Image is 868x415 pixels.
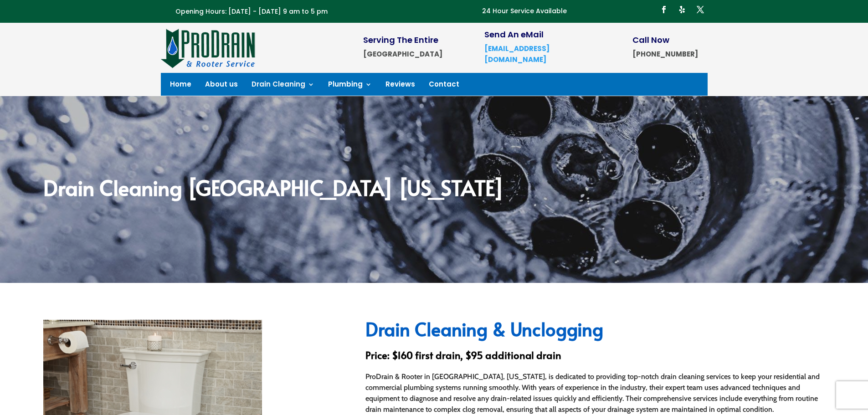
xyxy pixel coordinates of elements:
[632,49,698,59] strong: [PHONE_NUMBER]
[252,81,314,91] a: Drain Cleaning
[175,7,328,16] span: Opening Hours: [DATE] - [DATE] 9 am to 5 pm
[482,6,567,17] p: 24 Hour Service Available
[484,44,550,64] a: [EMAIL_ADDRESS][DOMAIN_NAME]
[363,49,442,59] strong: [GEOGRAPHIC_DATA]
[693,2,708,17] a: Follow on X
[385,81,415,91] a: Reviews
[675,2,689,17] a: Follow on Yelp
[43,177,825,202] h2: Drain Cleaning [GEOGRAPHIC_DATA] [US_STATE]
[328,81,372,91] a: Plumbing
[657,2,671,17] a: Follow on Facebook
[363,34,438,46] span: Serving The Entire
[161,27,256,68] img: site-logo-100h
[205,81,238,91] a: About us
[484,29,544,40] span: Send An eMail
[632,34,669,46] span: Call Now
[365,320,825,343] h2: Drain Cleaning & Unclogging
[429,81,459,91] a: Contact
[365,350,825,364] h3: Price: $160 first drain, $95 additional drain
[170,81,191,91] a: Home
